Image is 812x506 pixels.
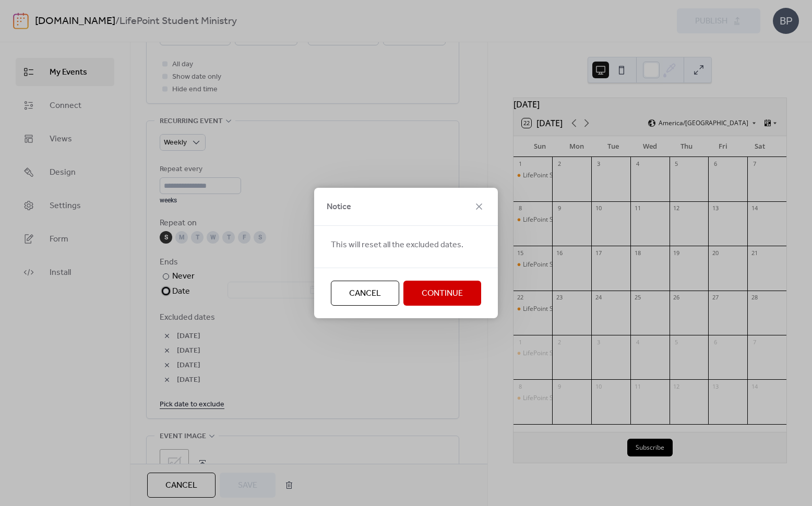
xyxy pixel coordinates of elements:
[331,281,399,306] button: Cancel
[422,287,463,300] span: Continue
[349,287,381,300] span: Cancel
[331,239,463,251] span: This will reset all the excluded dates.
[327,201,351,213] span: Notice
[403,281,481,306] button: Continue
